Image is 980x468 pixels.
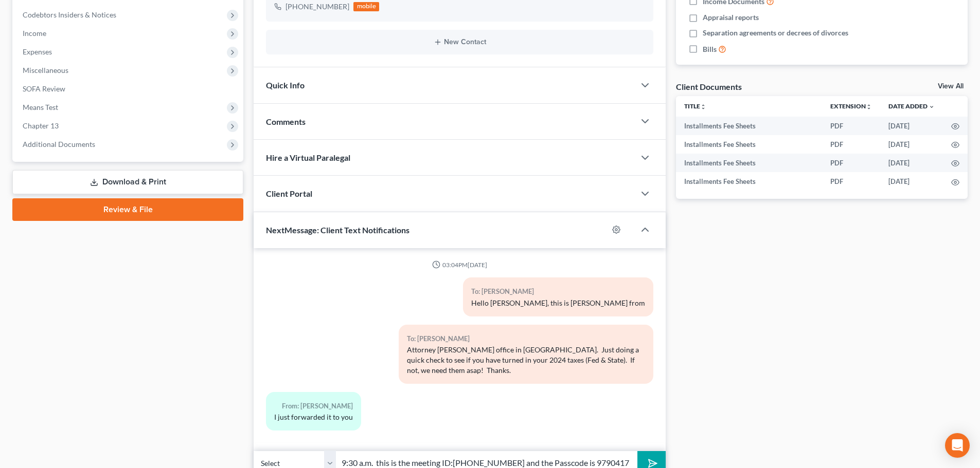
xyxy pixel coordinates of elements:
div: mobile [353,2,379,11]
div: To: [PERSON_NAME] [471,286,645,297]
td: PDF [822,154,880,172]
i: unfold_more [866,104,872,110]
a: Review & File [12,198,243,221]
td: [DATE] [880,135,943,154]
div: From: [PERSON_NAME] [274,400,353,412]
i: expand_more [929,104,935,110]
td: [DATE] [880,117,943,135]
span: Codebtors Insiders & Notices [23,10,116,19]
span: Hire a Virtual Paralegal [266,153,350,162]
div: Client Documents [676,81,742,92]
td: [DATE] [880,154,943,172]
div: Attorney [PERSON_NAME] office in [GEOGRAPHIC_DATA]. Just doing a quick check to see if you have t... [407,345,645,376]
a: Titleunfold_more [684,102,706,110]
span: NextMessage: Client Text Notifications [266,225,409,235]
span: Expenses [23,47,52,56]
td: PDF [822,135,880,154]
td: PDF [822,117,880,135]
td: PDF [822,172,880,191]
td: Installments Fee Sheets [676,117,822,135]
i: unfold_more [700,104,706,110]
span: Chapter 13 [23,121,59,130]
span: Appraisal reports [703,12,759,23]
span: Comments [266,117,306,126]
div: Open Intercom Messenger [945,433,970,458]
span: Client Portal [266,189,312,198]
td: [DATE] [880,172,943,191]
a: SOFA Review [14,80,243,98]
a: Download & Print [12,170,243,194]
span: Additional Documents [23,140,95,148]
div: 03:04PM[DATE] [266,260,653,269]
div: [PHONE_NUMBER] [286,2,349,12]
a: Date Added expand_more [888,102,935,110]
span: Quick Info [266,80,305,90]
td: Installments Fee Sheets [676,172,822,191]
span: Separation agreements or decrees of divorces [703,28,848,38]
span: Miscellaneous [23,66,68,74]
span: Means Test [23,103,58,111]
span: Income [23,29,46,38]
span: SOFA Review [23,84,65,93]
td: Installments Fee Sheets [676,154,822,172]
div: To: [PERSON_NAME] [407,333,645,345]
a: View All [938,83,964,90]
a: Extensionunfold_more [830,102,872,110]
div: Hello [PERSON_NAME], this is [PERSON_NAME] from [471,298,645,308]
div: I just forwarded it to you [274,412,353,422]
button: New Contact [274,38,645,46]
span: Bills [703,44,717,54]
td: Installments Fee Sheets [676,135,822,154]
